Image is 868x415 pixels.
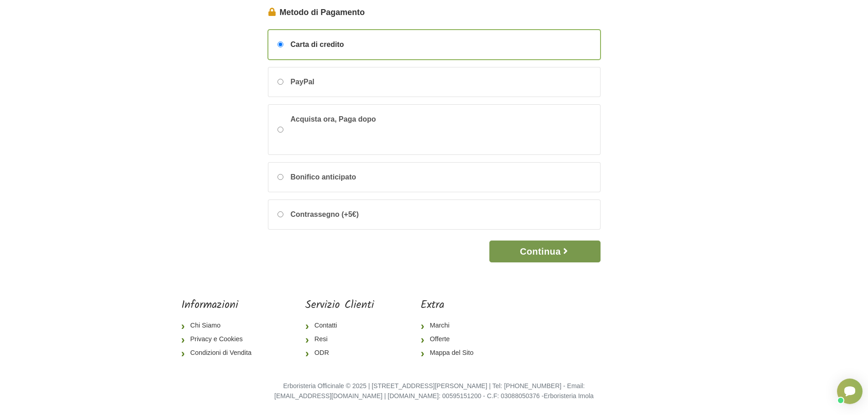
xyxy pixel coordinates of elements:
small: Erboristeria Officinale © 2025 | [STREET_ADDRESS][PERSON_NAME] | Tel: [PHONE_NUMBER] - Email: [EM... [274,382,594,400]
legend: Metodo di Pagamento [268,6,601,19]
input: Acquista ora, Paga dopo [277,127,283,133]
a: Mappa del Sito [421,346,481,360]
span: Bonifico anticipato [291,172,356,183]
input: Contrassegno (+5€) [277,211,283,217]
button: Continua [489,241,600,262]
a: Erboristeria Imola [544,392,594,400]
iframe: fb:page Facebook Social Plugin [527,299,687,331]
h5: Informazioni [181,299,259,312]
a: Contatti [305,319,374,333]
span: Acquista ora, Paga dopo [291,114,427,145]
a: Marchi [421,319,481,333]
a: Resi [305,333,374,346]
h5: Servizio Clienti [305,299,374,312]
a: ODR [305,346,374,360]
iframe: Smartsupp widget button [837,379,863,404]
input: Carta di credito [277,41,283,47]
iframe: PayPal Message 1 [291,125,427,142]
input: PayPal [277,79,283,85]
a: Condizioni di Vendita [181,346,259,360]
a: Privacy e Cookies [181,333,259,346]
span: PayPal [291,77,314,87]
input: Bonifico anticipato [277,174,283,180]
a: Offerte [421,333,481,346]
span: Contrassegno (+5€) [291,209,359,220]
span: Carta di credito [291,39,344,50]
a: Chi Siamo [181,319,259,333]
h5: Extra [421,299,481,312]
